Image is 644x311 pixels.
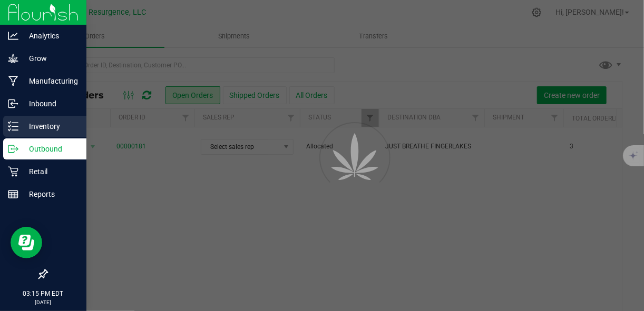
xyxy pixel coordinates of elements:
[8,31,18,41] inline-svg: Analytics
[18,188,82,200] p: Reports
[18,120,82,133] p: Inventory
[8,166,18,177] inline-svg: Retail
[8,144,18,154] inline-svg: Outbound
[18,97,82,110] p: Inbound
[18,165,82,178] p: Retail
[5,289,82,298] p: 03:15 PM EDT
[8,121,18,132] inline-svg: Inventory
[18,143,82,155] p: Outbound
[18,29,82,42] p: Analytics
[18,75,82,87] p: Manufacturing
[11,227,42,258] iframe: Resource center
[8,53,18,64] inline-svg: Grow
[8,98,18,109] inline-svg: Inbound
[8,189,18,199] inline-svg: Reports
[18,52,82,65] p: Grow
[8,76,18,86] inline-svg: Manufacturing
[5,298,82,306] p: [DATE]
